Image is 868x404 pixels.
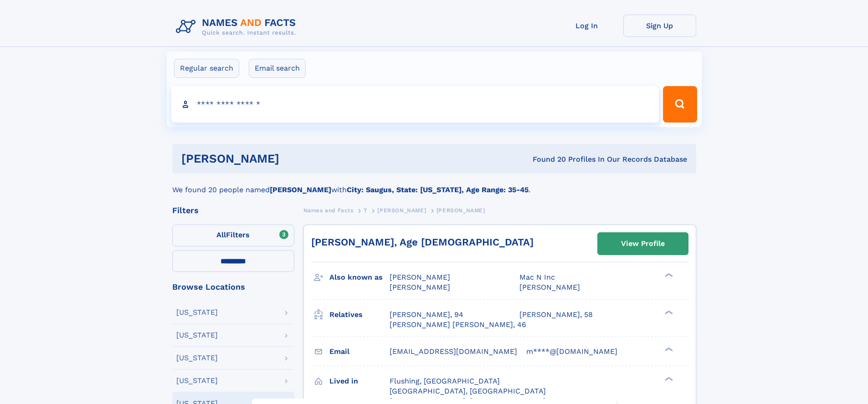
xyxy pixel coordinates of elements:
div: View Profile [621,233,665,254]
div: Filters [172,206,294,215]
span: Mac N Inc [519,273,555,281]
h3: Relatives [329,307,390,322]
div: We found 20 people named with . [172,174,696,195]
a: [PERSON_NAME] [PERSON_NAME], 46 [390,320,526,330]
a: T [364,205,367,216]
div: ❯ [663,309,673,315]
label: Email search [249,59,306,78]
input: search input [171,86,659,123]
h3: Email [329,344,390,359]
a: [PERSON_NAME], 94 [390,310,463,320]
a: Log In [550,15,623,37]
div: Found 20 Profiles In Our Records Database [406,154,687,164]
span: T [364,207,367,214]
span: Flushing, [GEOGRAPHIC_DATA] [390,377,500,385]
label: Filters [172,225,294,246]
span: [GEOGRAPHIC_DATA], [GEOGRAPHIC_DATA] [390,387,546,395]
span: [PERSON_NAME] [390,283,450,291]
span: [PERSON_NAME] [377,207,426,214]
div: [US_STATE] [176,354,218,362]
div: ❯ [663,272,673,278]
div: [US_STATE] [176,377,218,384]
div: ❯ [663,376,673,382]
span: [PERSON_NAME] [519,283,580,291]
span: [PERSON_NAME] [437,207,485,214]
span: [PERSON_NAME] [390,273,450,281]
div: Browse Locations [172,283,294,291]
a: View Profile [598,233,688,255]
a: Sign Up [623,15,696,37]
a: Names and Facts [303,205,354,216]
label: Regular search [174,59,239,78]
a: [PERSON_NAME], 58 [519,310,593,320]
button: Search Button [663,86,697,123]
div: [US_STATE] [176,332,218,339]
b: [PERSON_NAME] [270,185,331,194]
span: [EMAIL_ADDRESS][DOMAIN_NAME] [390,347,517,356]
b: City: Saugus, State: [US_STATE], Age Range: 35-45 [347,185,529,194]
img: Logo Names and Facts [172,15,303,39]
div: ❯ [663,346,673,352]
h1: [PERSON_NAME] [181,153,406,164]
a: [PERSON_NAME], Age [DEMOGRAPHIC_DATA] [311,236,534,248]
h3: Lived in [329,373,390,389]
h3: Also known as [329,270,390,285]
a: [PERSON_NAME] [377,205,426,216]
span: All [216,230,226,239]
div: [US_STATE] [176,309,218,316]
